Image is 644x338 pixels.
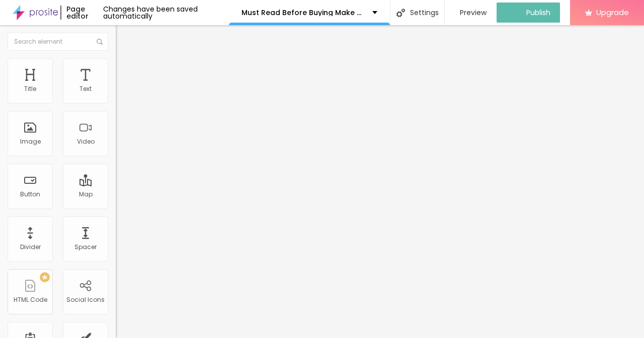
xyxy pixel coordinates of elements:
[14,296,47,303] div: HTML Code
[526,9,550,17] span: Publish
[20,191,40,198] div: Button
[103,6,229,20] div: Changes have been saved automatically
[74,244,97,251] div: Spacer
[20,244,41,251] div: Divider
[79,191,93,198] div: Map
[242,9,365,16] p: Must Read Before Buying Make Sure You Read It‎!
[60,6,103,20] div: Page editor
[20,138,41,145] div: Image
[8,33,108,51] input: Search element
[116,25,644,338] iframe: Editor
[97,39,103,45] img: Icone
[24,85,36,92] div: Title
[396,9,405,17] img: Icone
[497,3,560,23] button: Publish
[77,138,95,145] div: Video
[66,296,105,303] div: Social Icons
[79,85,92,92] div: Text
[445,3,497,23] button: Preview
[460,9,487,17] span: Preview
[596,8,629,17] span: Upgrade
